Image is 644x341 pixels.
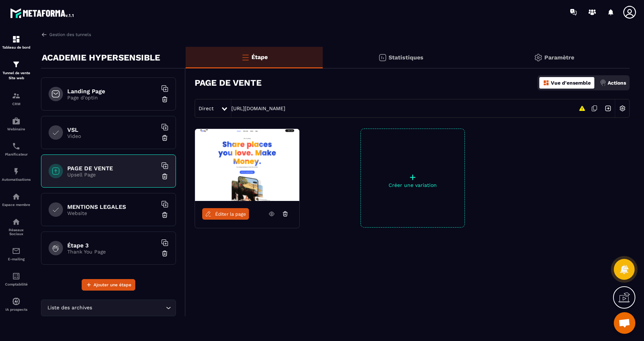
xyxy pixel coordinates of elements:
img: trash [161,173,168,180]
img: logo [10,6,75,19]
img: trash [161,250,168,257]
span: Ajouter une étape [94,281,131,288]
a: schedulerschedulerPlanificateur [2,136,31,162]
a: Éditer la page [202,208,249,220]
p: ACADEMIE HYPERSENSIBLE [42,50,160,65]
p: Planificateur [2,152,31,156]
a: automationsautomationsEspace membre [2,187,31,212]
h6: MENTIONS LEGALES [67,203,157,210]
p: IA prospects [2,308,31,311]
p: Statistiques [389,54,423,61]
a: emailemailE-mailing [2,241,31,266]
p: Créer une variation [361,182,464,188]
img: email [12,247,21,255]
p: CRM [2,102,31,106]
h6: Étape 3 [67,242,157,249]
img: automations [12,117,21,125]
img: trash [161,96,168,103]
p: Étape [251,54,268,60]
img: setting-gr.5f69749f.svg [534,53,543,62]
a: formationformationTableau de bord [2,30,31,55]
a: social-networksocial-networkRéseaux Sociaux [2,212,31,241]
h6: PAGE DE VENTE [67,165,157,172]
img: arrow-next.bcc2205e.svg [601,102,615,115]
p: E-mailing [2,257,31,261]
img: image [195,129,299,201]
a: formationformationTunnel de vente Site web [2,55,31,86]
p: Vue d'ensemble [551,80,591,86]
p: Tunnel de vente Site web [2,71,31,81]
p: Réseaux Sociaux [2,228,31,236]
img: automations [12,297,21,306]
span: Éditer la page [215,211,246,217]
p: Espace membre [2,203,31,207]
img: formation [12,35,21,44]
h3: PAGE DE VENTE [195,78,262,88]
img: automations [12,167,21,176]
a: accountantaccountantComptabilité [2,266,31,292]
span: Liste des archives [46,304,94,312]
p: Video [67,133,157,139]
p: Actions [608,80,626,86]
input: Search for option [94,304,164,312]
img: formation [12,60,21,69]
a: automationsautomationsWebinaire [2,111,31,136]
span: Direct [199,106,214,111]
p: Webinaire [2,127,31,131]
img: social-network [12,217,21,226]
a: formationformationCRM [2,86,31,111]
h6: Landing Page [67,88,157,95]
img: arrow [41,31,47,38]
a: automationsautomationsAutomatisations [2,162,31,187]
img: formation [12,91,21,100]
p: Paramètre [544,54,574,61]
p: Automatisations [2,178,31,181]
img: dashboard-orange.40269519.svg [543,80,549,86]
img: trash [161,134,168,142]
a: [URL][DOMAIN_NAME] [231,106,285,111]
h6: VSL [67,126,157,133]
p: + [361,172,464,182]
div: Search for option [41,300,176,316]
img: actions.d6e523a2.png [600,80,606,86]
a: Ouvrir le chat [614,312,635,334]
p: Upsell Page [67,172,157,178]
img: accountant [12,272,21,281]
img: setting-w.858f3a88.svg [616,102,629,115]
img: automations [12,192,21,201]
img: trash [161,211,168,219]
button: Ajouter une étape [82,279,135,291]
a: Gestion des tunnels [41,31,91,38]
p: Website [67,210,157,216]
img: stats.20deebd0.svg [378,53,387,62]
p: Thank You Page [67,249,157,255]
img: bars-o.4a397970.svg [241,53,250,62]
p: Tableau de bord [2,45,31,49]
img: scheduler [12,142,21,151]
p: Page d'optin [67,95,157,100]
p: Comptabilité [2,282,31,286]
